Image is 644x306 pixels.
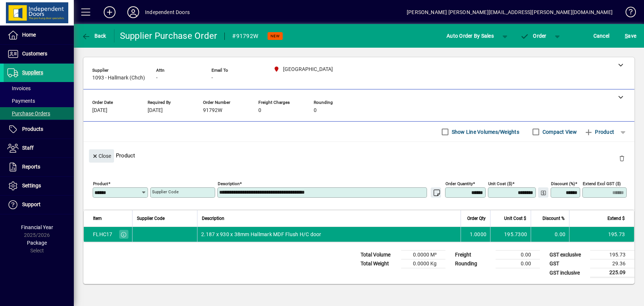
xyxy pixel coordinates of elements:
span: Extend $ [607,214,625,222]
div: Independent Doors [145,6,190,18]
span: Back [82,33,106,39]
span: Unit Cost $ [504,214,526,222]
td: Rounding [451,259,496,268]
a: Products [4,120,74,139]
span: Support [22,201,41,207]
span: Reports [22,164,40,170]
mat-label: Description [218,181,240,186]
span: Financial Year [21,224,53,230]
span: Auto Order By Sales [447,30,494,42]
a: Settings [4,177,74,195]
span: 1093 - Hallmark (Chch) [92,75,145,81]
button: Delete [613,149,631,167]
label: Compact View [541,128,577,136]
span: [DATE] [92,108,107,113]
div: #91792W [232,30,258,42]
td: 29.36 [590,259,634,268]
span: 2.187 x 930 x 38mm Hallmark MDF Flush H/C door [201,231,321,238]
label: Show Line Volumes/Weights [450,128,519,136]
td: 195.73 [590,251,634,259]
a: Support [4,195,74,214]
span: Supplier Code [137,214,165,222]
td: 0.0000 Kg [401,259,445,268]
span: Customers [22,51,47,57]
mat-label: Discount (%) [551,181,575,186]
a: Staff [4,139,74,157]
a: Payments [4,95,74,107]
span: 0 [314,108,317,113]
span: NEW [271,34,280,38]
span: Order Qty [467,214,486,222]
app-page-header-button: Close [87,152,116,159]
span: [DATE] [148,108,163,113]
div: FLHC17 [93,231,113,238]
a: Purchase Orders [4,107,74,120]
span: Close [92,150,111,162]
span: Suppliers [22,69,43,75]
span: Settings [22,183,41,188]
button: Product [581,125,618,139]
span: Package [27,240,47,246]
span: Discount % [543,214,565,222]
td: 0.00 [531,227,569,242]
span: Order [520,33,547,39]
mat-label: Product [93,181,108,186]
span: Description [202,214,224,222]
td: 195.73 [569,227,634,242]
td: Total Weight [357,259,401,268]
td: GST [546,259,590,268]
button: Add [98,6,121,19]
button: Save [623,29,638,42]
span: Products [22,126,43,132]
span: - [211,75,213,81]
span: - [156,75,158,81]
td: 0.00 [496,251,540,259]
mat-label: Order Quantity [445,181,473,186]
button: Cancel [592,29,612,42]
td: Freight [451,251,496,259]
span: Product [584,126,614,138]
span: S [625,33,628,39]
span: Home [22,32,36,38]
div: [PERSON_NAME] [PERSON_NAME][EMAIL_ADDRESS][PERSON_NAME][DOMAIN_NAME] [407,6,613,18]
span: Payments [7,98,35,104]
div: Product [83,142,634,169]
button: Order [517,29,550,42]
a: Customers [4,45,74,63]
a: Invoices [4,82,74,95]
td: 1.0000 [461,227,490,242]
td: 225.09 [590,268,634,278]
span: Purchase Orders [7,110,50,116]
button: Change Price Levels [538,187,548,198]
button: Auto Order By Sales [443,29,497,42]
app-page-header-button: Delete [613,155,631,161]
span: Staff [22,145,34,151]
button: Back [80,29,108,42]
td: GST inclusive [546,268,590,278]
a: Reports [4,158,74,176]
span: 91792W [203,108,222,113]
button: Close [89,149,114,163]
span: 0 [258,108,261,113]
td: 195.7300 [490,227,531,242]
mat-label: Unit Cost ($) [488,181,512,186]
span: ave [625,30,636,42]
mat-label: Extend excl GST ($) [583,181,621,186]
div: Supplier Purchase Order [120,30,217,42]
button: Profile [121,6,145,19]
td: 0.0000 M³ [401,251,445,259]
mat-label: Supplier Code [152,189,179,194]
td: GST exclusive [546,251,590,259]
a: Home [4,26,74,44]
span: Item [93,214,102,222]
a: Knowledge Base [620,1,635,25]
app-page-header-button: Back [74,29,114,42]
td: Total Volume [357,251,401,259]
td: 0.00 [496,259,540,268]
span: Cancel [593,30,610,42]
span: Invoices [7,85,31,91]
